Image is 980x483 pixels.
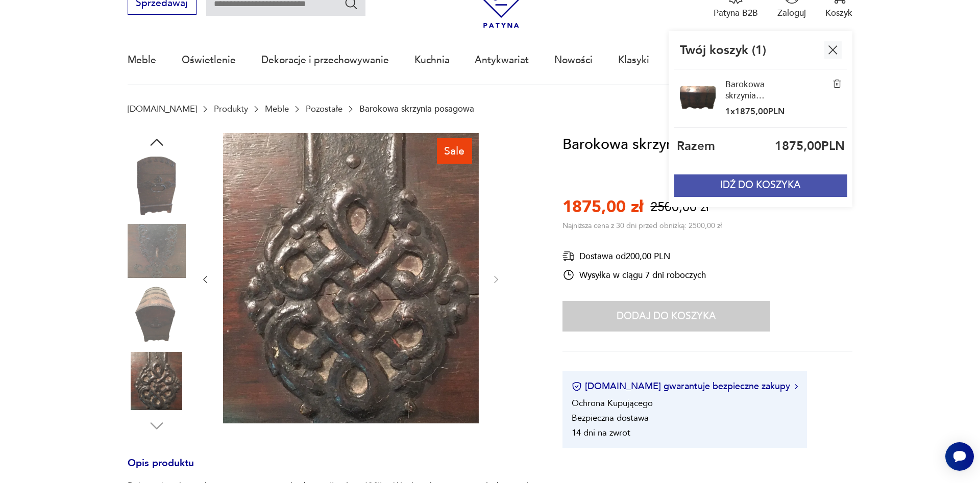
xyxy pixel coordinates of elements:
[618,37,649,84] a: Klasyki
[414,37,450,84] a: Kuchnia
[128,105,197,114] a: [DOMAIN_NAME]
[265,105,289,114] a: Meble
[832,79,842,88] img: Barokowa skrzynia posagowa
[128,37,156,84] a: Meble
[306,105,342,114] a: Pozostałe
[128,352,186,410] img: Zdjęcie produktu Barokowa skrzynia posagowa
[714,7,758,19] p: Patyna B2B
[562,250,575,263] img: Ikona dostawy
[777,7,806,19] p: Zaloguj
[128,222,186,280] img: Zdjęcie produktu Barokowa skrzynia posagowa
[359,105,474,114] p: Barokowa skrzynia posagowa
[223,133,479,423] img: Zdjęcie produktu Barokowa skrzynia posagowa
[775,138,845,155] p: 1875,00 PLN
[795,384,798,389] img: Ikona strzałki w prawo
[128,460,533,480] h3: Opis produktu
[725,106,787,118] p: 1 x 1875,00 PLN
[825,42,841,58] img: Ikona krzyżyka
[214,105,248,114] a: Produkty
[562,133,758,157] h1: Barokowa skrzynia posagowa
[572,412,649,424] li: Bezpieczna dostawa
[562,269,706,281] div: Wysyłka w ciągu 7 dni roboczych
[182,37,236,84] a: Oświetlenie
[572,427,630,439] li: 14 dni na zwrot
[562,250,706,263] div: Dostawa od 200,00 PLN
[572,380,798,393] button: [DOMAIN_NAME] gwarantuje bezpieczne zakupy
[554,37,593,84] a: Nowości
[677,138,715,155] p: Razem
[128,287,186,345] img: Zdjęcie produktu Barokowa skrzynia posagowa
[680,79,716,115] img: Barokowa skrzynia posagowa
[562,196,643,218] p: 1875,00 zł
[650,198,709,216] p: 2500,00 zł
[572,397,653,409] li: Ochrona Kupującego
[945,442,974,471] iframe: Smartsupp widget button
[562,221,722,231] p: Najniższa cena z 30 dni przed obniżką: 2500,00 zł
[674,182,847,190] a: IDŹ DO KOSZYKA
[674,174,847,197] button: IDŹ DO KOSZYKA
[437,138,472,164] div: Sale
[725,79,787,101] a: Barokowa skrzynia posagowa
[475,37,529,84] a: Antykwariat
[825,7,852,19] p: Koszyk
[128,157,186,215] img: Zdjęcie produktu Barokowa skrzynia posagowa
[680,42,766,59] p: Twój koszyk ( 1 )
[261,37,389,84] a: Dekoracje i przechowywanie
[572,382,582,392] img: Ikona certyfikatu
